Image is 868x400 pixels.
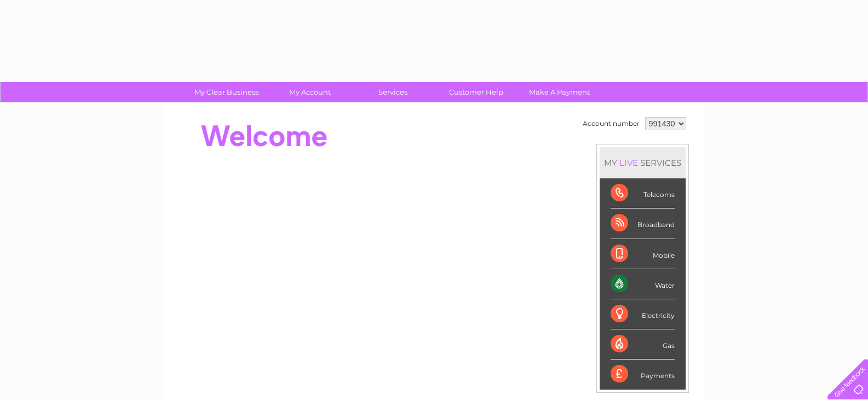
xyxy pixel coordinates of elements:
[611,269,675,299] div: Water
[611,208,675,239] div: Broadband
[514,82,605,102] a: Make A Payment
[431,82,521,102] a: Customer Help
[611,239,675,269] div: Mobile
[600,147,686,178] div: MY SERVICES
[611,178,675,208] div: Telecoms
[617,158,640,168] div: LIVE
[348,82,438,102] a: Services
[611,299,675,329] div: Electricity
[265,82,355,102] a: My Account
[181,82,272,102] a: My Clear Business
[580,114,642,133] td: Account number
[611,360,675,389] div: Payments
[611,329,675,360] div: Gas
